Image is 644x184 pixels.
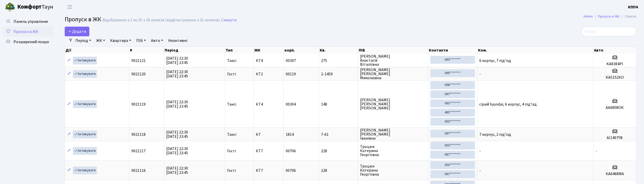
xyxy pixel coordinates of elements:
span: Пропуск в ЖК [13,29,38,35]
span: [PERSON_NAME] Анастасія Віталіївна [360,54,426,66]
span: 7 корпус, 2 під'їзд [479,132,511,137]
a: Активувати [73,147,97,155]
a: Неактивні [166,36,189,45]
span: 6 корпус, 7 під'їзд [479,58,511,63]
th: Кв. [319,47,358,54]
span: Таун [17,3,53,11]
span: 228 [321,169,356,173]
span: - [479,148,481,154]
nav: breadcrumb [576,11,644,22]
a: Активувати [73,130,97,138]
span: [PERSON_NAME] [PERSON_NAME] Миколаївна [360,68,426,80]
span: [PERSON_NAME] [PERSON_NAME] Іванівна [360,128,426,140]
a: Додати [65,27,89,36]
a: КПП4 [628,4,638,10]
span: Панель управління [13,19,48,24]
a: Активувати [73,166,97,174]
th: Дії [65,47,129,54]
span: 00307 [286,58,296,63]
span: КТ2 [256,72,281,76]
h5: КА5152КО [596,75,634,80]
span: - [596,148,597,154]
a: Активувати [73,100,97,108]
span: [DATE] 22:30 [DATE] 23:45 [166,69,188,79]
span: Троцюк Катерина Георгіївна [360,145,426,157]
span: КТ7 [256,169,281,173]
span: [DATE] 22:30 [DATE] 23:45 [166,56,188,65]
span: сірий hyundai, 6 корпус, 4 під'їзд [479,102,537,107]
span: КТ [256,132,281,137]
span: 9021118 [131,132,146,137]
th: Період [164,47,225,54]
a: Активувати [73,57,97,64]
span: Таксі [227,102,236,106]
a: Розширений пошук [3,37,53,47]
span: Гості [227,169,236,173]
th: Тип [225,47,254,54]
th: # [129,47,164,54]
span: [DATE] 22:30 [DATE] 23:45 [166,165,188,175]
span: 9021120 [131,71,146,77]
span: КТ4 [256,59,281,63]
a: Скинути [221,18,236,23]
span: Додати [68,29,86,34]
span: 148 [321,102,356,106]
span: 1814 [286,132,294,137]
h5: КА6468МА [596,172,634,176]
th: Контакти [428,47,477,54]
h5: AI1497YB [596,136,634,140]
span: Гості [227,149,236,153]
span: Таксі [227,132,236,137]
span: Таксі [227,59,236,63]
span: КТ7 [256,149,281,153]
div: Відображено з 1 по 25 з 26 записів (відфільтровано з 25 записів). [103,18,220,23]
span: [PERSON_NAME] [PERSON_NAME] [PERSON_NAME] [360,98,426,110]
th: ЖК [254,47,284,54]
th: Авто [594,47,637,54]
span: - [479,71,481,77]
a: Квартира [108,36,133,45]
a: ПІБ [134,36,148,45]
span: 7-61 [321,132,356,137]
span: Розширений пошук [13,39,49,45]
a: Пропуск в ЖК [598,14,620,19]
b: КПП4 [628,4,638,10]
a: Панель управління [3,16,53,27]
span: [DATE] 22:30 [DATE] 23:45 [166,146,188,156]
span: - [479,168,481,173]
h5: KA8384PI [596,62,634,66]
span: КТ4 [256,102,281,106]
a: Активувати [73,70,97,78]
span: [DATE] 22:30 [DATE] 23:45 [166,129,188,139]
span: 9021116 [131,168,146,173]
a: Авто [149,36,165,45]
span: Троцюк Катерина Георгіївна [360,164,426,176]
span: 9021117 [131,148,146,154]
input: Пошук... [581,27,636,36]
span: 275 [321,59,356,63]
th: Ком. [478,47,594,54]
span: 00706 [286,168,296,173]
span: 00706 [286,148,296,154]
span: [DATE] 22:30 [DATE] 23:45 [166,99,188,109]
span: 9021121 [131,58,146,63]
span: 228 [321,149,356,153]
th: корп. [284,47,319,54]
span: 2-1459 [321,72,356,76]
b: Комфорт [17,3,42,11]
a: Пропуск в ЖК [3,27,53,37]
a: Період [73,36,93,45]
button: Переключити навігацію [63,3,76,11]
span: 00119 [286,71,296,77]
th: ПІБ [358,47,429,54]
span: 9021119 [131,102,146,107]
h5: АА6808ОК [596,105,634,110]
img: logo.png [5,2,15,12]
span: 00304 [286,102,296,107]
li: Список [620,14,636,19]
a: ЖК [94,36,107,45]
span: Пропуск в ЖК [65,15,101,24]
a: Admin [583,14,593,19]
span: Гості [227,72,236,76]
